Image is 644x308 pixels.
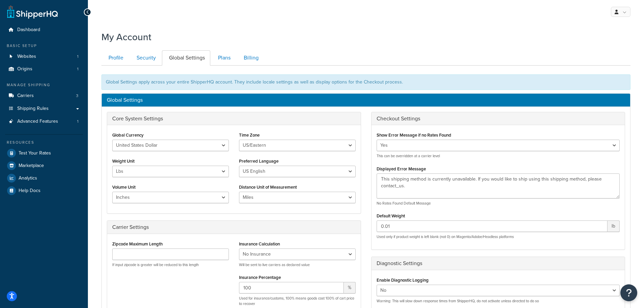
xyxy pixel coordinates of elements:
[377,173,620,198] textarea: This shipping method is currently unavailable. If you would like to ship using this shipping meth...
[5,172,83,184] a: Analytics
[377,260,620,266] h3: Diagnostic Settings
[77,119,78,124] span: 1
[377,213,405,218] label: Default Weight
[5,24,83,36] a: Dashboard
[5,102,83,115] a: Shipping Rules
[377,166,426,171] label: Displayed Error Message
[19,188,41,194] span: Help Docs
[19,163,44,169] span: Marketplace
[620,284,637,301] button: Open Resource Center
[607,220,620,232] span: lb
[239,262,356,267] p: Will be sent to live carriers as declared value
[17,27,40,33] span: Dashboard
[19,150,51,156] span: Test Your Rates
[77,54,78,60] span: 1
[101,50,129,66] a: Profile
[5,63,83,75] li: Origins
[162,50,210,66] a: Global Settings
[239,241,280,246] label: Insurance Calculation
[112,159,135,164] label: Weight Unit
[5,160,83,172] a: Marketplace
[112,262,229,267] p: If input zipcode is greater will be reduced to this length
[5,115,83,128] li: Advanced Features
[5,82,83,88] div: Manage Shipping
[239,275,281,280] label: Insurance Percentage
[239,159,279,164] label: Preferred Language
[5,50,83,63] a: Websites 1
[5,63,83,75] a: Origins 1
[5,115,83,128] a: Advanced Features 1
[377,278,429,283] label: Enable Diagnostic Logging
[5,147,83,159] a: Test Your Rates
[239,296,356,306] p: Used for insurance/customs, 100% means goods cost 100% of cart price to recover
[17,119,58,124] span: Advanced Features
[112,116,356,122] h3: Core System Settings
[5,43,83,49] div: Basic Setup
[112,241,163,246] label: Zipcode Maximum Length
[5,50,83,63] li: Websites
[5,90,83,102] a: Carriers 3
[77,66,78,72] span: 1
[377,234,620,239] p: Used only if product weight is left blank (not 0) on Magento/Adobe/Headless platforms
[211,50,236,66] a: Plans
[101,30,151,44] h1: My Account
[377,153,620,159] p: This can be overridden at a carrier level
[112,224,356,230] h3: Carrier Settings
[112,185,136,190] label: Volume Unit
[344,282,356,293] span: %
[19,175,37,181] span: Analytics
[17,54,36,60] span: Websites
[7,5,58,19] a: ShipperHQ Home
[17,93,34,99] span: Carriers
[377,201,620,206] p: No Rates Found Default Message
[101,74,630,90] div: Global Settings apply across your entire ShipperHQ account. They include locale settings as well ...
[377,133,451,138] label: Show Error Message if no Rates Found
[107,97,625,103] h3: Global Settings
[76,93,78,99] span: 3
[112,133,144,138] label: Global Currency
[239,185,297,190] label: Distance Unit of Measurement
[5,185,83,197] a: Help Docs
[377,299,620,304] p: Warning: This will slow down response times from ShipperHQ, do not activate unless directed to do so
[237,50,264,66] a: Billing
[239,133,260,138] label: Time Zone
[5,140,83,145] div: Resources
[377,116,620,122] h3: Checkout Settings
[129,50,161,66] a: Security
[17,106,49,112] span: Shipping Rules
[5,90,83,102] li: Carriers
[17,66,32,72] span: Origins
